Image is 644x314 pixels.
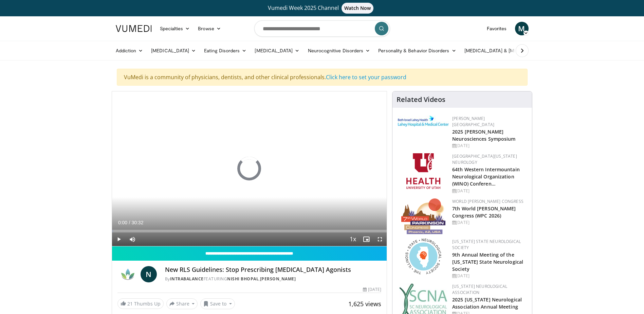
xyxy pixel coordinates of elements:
[116,25,152,32] img: VuMedi Logo
[200,44,251,57] a: Eating Disorders
[452,166,520,187] a: 64th Western Intermountain Neurological Organization (WINO) Conferen…
[117,3,528,14] a: Vumedi Week 2025 ChannelWatch Now
[166,298,198,309] button: Share
[398,116,449,127] img: e7977282-282c-4444-820d-7cc2733560fd.jpg.150x105_q85_autocrop_double_scale_upscale_version-0.2.jpg
[165,266,382,274] h4: New RLS Guidelines: Stop Prescribing [MEDICAL_DATA] Agonists
[141,266,157,282] a: N
[254,20,390,37] input: Search topics, interventions
[112,44,147,57] a: Addiction
[194,22,225,35] a: Browse
[452,153,517,165] a: [GEOGRAPHIC_DATA][US_STATE] Neurology
[515,22,529,35] a: M
[170,276,204,282] a: IntraBalance
[452,296,522,310] a: 2025 [US_STATE] Neurological Association Annual Meeting
[452,198,523,204] a: World [PERSON_NAME] Congress
[360,232,373,246] button: Enable picture-in-picture mode
[227,276,259,282] a: Nishi Bhopal
[117,266,138,282] img: IntraBalance
[131,220,143,225] span: 30:32
[165,276,382,282] div: By FEATURING ,
[460,44,557,57] a: [MEDICAL_DATA] & [MEDICAL_DATA]
[452,205,516,219] a: 7th World [PERSON_NAME] Congress (WPC 2026)
[342,3,374,14] span: Watch Now
[374,44,460,57] a: Personality & Behavior Disorders
[452,188,527,194] div: [DATE]
[397,95,445,104] h4: Related Videos
[452,239,521,250] a: [US_STATE] State Neurological Society
[304,44,374,57] a: Neurocognitive Disorders
[373,232,387,246] button: Fullscreen
[452,273,527,279] div: [DATE]
[200,298,235,309] button: Save to
[260,276,296,282] a: [PERSON_NAME]
[117,69,528,86] div: VuMedi is a community of physicians, dentists, and other clinical professionals.
[112,232,126,246] button: Play
[117,298,164,309] a: 21 Thumbs Up
[326,73,406,81] a: Click here to set your password
[452,251,523,272] a: 9th Annual Meeting of the [US_STATE] State Neurological Society
[251,44,303,57] a: [MEDICAL_DATA]
[118,220,127,225] span: 0:00
[452,116,494,127] a: [PERSON_NAME][GEOGRAPHIC_DATA]
[112,230,387,232] div: Progress Bar
[112,91,387,246] video-js: Video Player
[129,220,130,225] span: /
[346,232,360,246] button: Playback Rate
[401,198,445,234] img: 16fe1da8-a9a0-4f15-bd45-1dd1acf19c34.png.150x105_q85_autocrop_double_scale_upscale_version-0.2.png
[126,232,139,246] button: Mute
[452,128,515,142] a: 2025 [PERSON_NAME] Neurosciences Symposium
[156,22,194,35] a: Specialties
[127,300,133,307] span: 21
[405,239,441,274] img: 71a8b48c-8850-4916-bbdd-e2f3ccf11ef9.png.150x105_q85_autocrop_double_scale_upscale_version-0.2.png
[483,22,511,35] a: Favorites
[452,283,507,295] a: [US_STATE] Neurological Association
[348,300,381,308] span: 1,625 views
[452,143,527,149] div: [DATE]
[363,286,381,293] div: [DATE]
[452,220,527,226] div: [DATE]
[147,44,200,57] a: [MEDICAL_DATA]
[406,153,440,189] img: f6362829-b0a3-407d-a044-59546adfd345.png.150x105_q85_autocrop_double_scale_upscale_version-0.2.png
